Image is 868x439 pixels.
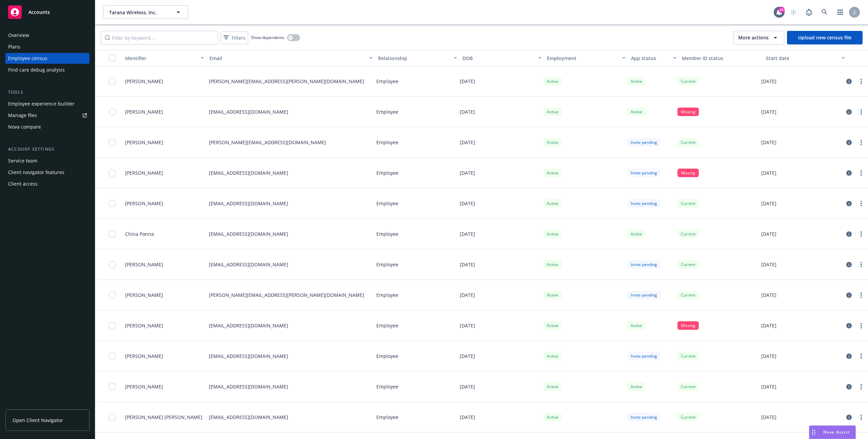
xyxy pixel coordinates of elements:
[5,53,90,64] a: Employee census
[627,108,646,116] div: Active
[109,200,116,207] input: Toggle Row Selected
[375,50,460,66] button: Relationship
[677,382,699,391] div: Current
[5,41,90,52] a: Plans
[845,383,853,391] a: circleInformation
[544,352,562,360] div: Active
[109,261,116,268] input: Toggle Row Selected
[13,417,63,424] span: Open Client Navigator
[109,414,116,421] input: Toggle Row Selected
[209,383,288,390] p: [EMAIL_ADDRESS][DOMAIN_NAME]
[109,322,116,329] input: Toggle Row Selected
[5,146,90,153] div: Account settings
[544,77,562,85] div: Active
[544,321,562,330] div: Active
[857,230,865,238] a: more
[677,138,699,147] div: Current
[627,413,660,421] div: Invite pending
[5,3,90,22] a: Accounts
[376,78,398,85] p: Employee
[761,414,776,421] p: [DATE]
[677,199,699,208] div: Current
[8,121,41,132] div: Nova compare
[209,261,288,268] p: [EMAIL_ADDRESS][DOMAIN_NAME]
[628,50,679,66] button: App status
[857,77,865,85] a: more
[677,291,699,299] div: Current
[125,200,163,207] span: [PERSON_NAME]
[845,352,853,360] a: circleInformation
[460,383,475,390] p: [DATE]
[761,139,776,146] p: [DATE]
[207,50,375,66] button: Email
[857,199,865,208] a: more
[378,55,450,62] div: Relationship
[101,31,218,44] input: Filter by keyword...
[462,55,534,62] div: DOB
[8,64,65,75] div: Find care debug analysis
[766,55,837,62] div: Start date
[8,98,75,109] div: Employee experience builder
[627,382,646,391] div: Active
[738,34,769,41] span: More actions
[8,155,37,166] div: Service team
[809,426,818,439] div: Drag to move
[845,199,853,208] a: circleInformation
[125,383,163,390] span: [PERSON_NAME]
[677,169,699,177] div: Missing
[857,291,865,299] a: more
[761,200,776,207] p: [DATE]
[761,352,776,360] p: [DATE]
[627,169,660,177] div: Invite pending
[209,352,288,360] p: [EMAIL_ADDRESS][DOMAIN_NAME]
[857,383,865,391] a: more
[209,414,288,421] p: [EMAIL_ADDRESS][DOMAIN_NAME]
[544,260,562,269] div: Active
[232,34,245,41] span: Filters
[677,413,699,421] div: Current
[109,55,116,61] input: Select all
[627,291,660,299] div: Invite pending
[5,121,90,132] a: Nova compare
[209,230,288,237] p: [EMAIL_ADDRESS][DOMAIN_NAME]
[778,7,785,13] div: 15
[631,55,669,62] div: App status
[845,261,853,269] a: circleInformation
[845,291,853,299] a: circleInformation
[109,170,116,176] input: Toggle Row Selected
[544,230,562,238] div: Active
[103,5,188,19] button: Tarana Wireless, Inc.
[5,110,90,121] a: Manage files
[376,414,398,421] p: Employee
[8,53,47,64] div: Employee census
[109,383,116,390] input: Toggle Row Selected
[544,413,562,421] div: Active
[210,55,365,62] div: Email
[787,31,863,44] a: Upload new census file
[857,352,865,360] a: more
[125,139,163,146] span: [PERSON_NAME]
[818,5,831,19] a: Search
[460,322,475,329] p: [DATE]
[857,261,865,269] a: more
[857,138,865,147] a: more
[221,32,248,44] button: Filters
[679,50,764,66] button: Member ID status
[677,321,699,330] div: Missing
[627,77,646,85] div: Active
[677,77,699,85] div: Current
[544,169,562,177] div: Active
[809,425,856,439] button: Nova Assist
[5,30,90,41] a: Overview
[209,200,288,207] p: [EMAIL_ADDRESS][DOMAIN_NAME]
[376,108,398,115] p: Employee
[677,260,699,269] div: Current
[682,55,761,62] div: Member ID status
[5,178,90,189] a: Client access
[209,108,288,115] p: [EMAIL_ADDRESS][DOMAIN_NAME]
[125,55,197,62] div: Identifier
[460,291,475,299] p: [DATE]
[209,78,364,85] p: [PERSON_NAME][EMAIL_ADDRESS][PERSON_NAME][DOMAIN_NAME]
[761,322,776,329] p: [DATE]
[125,414,202,421] span: [PERSON_NAME] [PERSON_NAME]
